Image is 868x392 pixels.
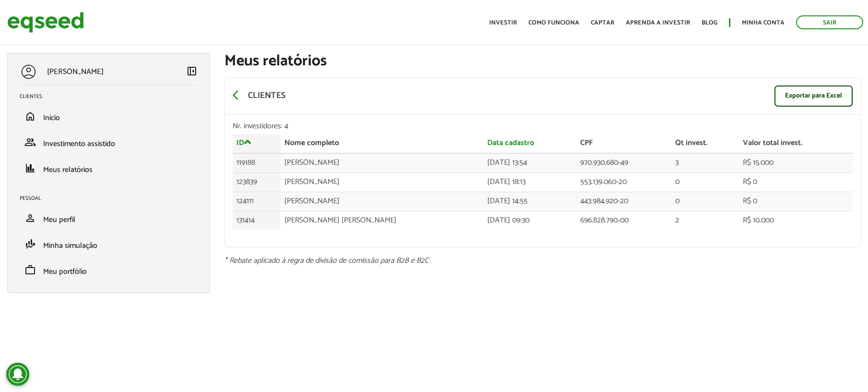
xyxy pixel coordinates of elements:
[626,20,690,26] a: Aprenda a investir
[576,153,671,172] td: 970.930.680-49
[20,162,198,174] a: financeMeus relatórios
[576,192,671,211] td: 443.984.920-20
[483,153,576,172] td: [DATE] 13:54
[671,134,739,153] th: Qt invest.
[774,86,853,107] a: Exportar para Excel
[20,94,205,99] h2: Clientes
[483,192,576,211] td: [DATE] 14:55
[576,211,671,230] td: 696.828.790-00
[671,153,739,172] td: 3
[233,211,281,230] td: 131414
[186,65,198,79] a: Colapsar menu
[233,89,244,103] a: arrow_back_ios
[483,172,576,192] td: [DATE] 18:13
[236,138,252,147] a: ID
[281,153,484,172] td: [PERSON_NAME]
[483,211,576,230] td: [DATE] 09:30
[739,192,853,211] td: R$ 0
[20,136,198,148] a: groupInvestimento assistido
[12,155,205,181] li: Meus relatórios
[24,264,36,276] span: work
[224,254,429,267] em: * Rebate aplicado à regra de divisão de comissão para B2B e B2C
[739,172,853,192] td: R$ 0
[7,10,84,35] img: EqSeed
[47,67,104,76] p: [PERSON_NAME]
[20,196,205,201] h2: Pessoal
[233,89,244,101] span: arrow_back_ios
[43,163,93,176] span: Meus relatórios
[739,211,853,230] td: R$ 10.000
[487,139,534,147] a: Data cadastro
[43,239,97,252] span: Minha simulação
[281,134,484,153] th: Nome completo
[20,238,198,250] a: finance_modeMinha simulação
[233,153,281,172] td: 119188
[20,110,198,122] a: homeInício
[591,20,614,26] a: Captar
[671,192,739,211] td: 0
[12,129,205,155] li: Investimento assistido
[43,111,60,124] span: Início
[671,172,739,192] td: 0
[12,257,205,283] li: Meu portfólio
[281,211,484,230] td: [PERSON_NAME] [PERSON_NAME]
[24,136,36,148] span: group
[528,20,579,26] a: Como funciona
[186,65,198,77] span: left_panel_close
[281,192,484,211] td: [PERSON_NAME]
[233,122,853,130] div: Nr. investidores: 4
[24,212,36,224] span: person
[24,162,36,174] span: finance
[12,103,205,129] li: Início
[671,211,739,230] td: 2
[576,172,671,192] td: 553.139.060-20
[796,15,863,29] a: Sair
[742,20,785,26] a: Minha conta
[233,172,281,192] td: 123839
[248,91,285,101] p: Clientes
[224,53,861,70] h1: Meus relatórios
[43,213,75,226] span: Meu perfil
[576,134,671,153] th: CPF
[20,264,198,276] a: workMeu portfólio
[43,265,87,278] span: Meu portfólio
[24,110,36,122] span: home
[43,137,115,150] span: Investimento assistido
[739,153,853,172] td: R$ 15.000
[24,238,36,250] span: finance_mode
[233,192,281,211] td: 124111
[12,205,205,231] li: Meu perfil
[739,134,853,153] th: Valor total invest.
[702,20,717,26] a: Blog
[281,172,484,192] td: [PERSON_NAME]
[12,231,205,257] li: Minha simulação
[489,20,517,26] a: Investir
[20,212,198,224] a: personMeu perfil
